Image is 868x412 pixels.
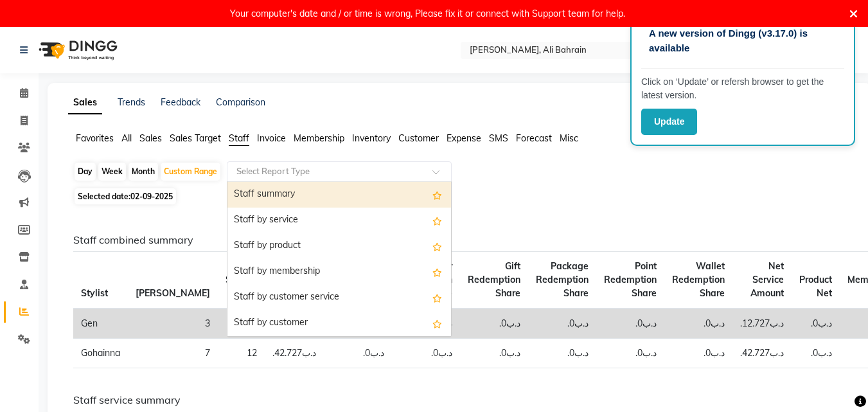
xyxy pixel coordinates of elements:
span: Misc [560,132,578,144]
h6: Staff service summary [73,394,840,406]
td: .د.ب42.727 [732,339,792,368]
span: Expense [447,132,481,144]
td: .د.ب0 [460,339,528,368]
span: Net Service Amount [750,260,784,299]
span: Wallet Redemption Share [672,260,725,299]
a: Sales [68,91,102,114]
div: Month [128,163,158,181]
span: SMS [489,132,508,144]
p: Click on ‘Update’ or refersh browser to get the latest version. [641,75,844,102]
td: .د.ب0 [792,309,840,339]
span: All [121,132,132,144]
span: Product Net [799,274,832,299]
div: Custom Range [161,163,220,181]
div: Your computer's date and / or time is wrong, Please fix it or connect with Support team for help. [230,5,625,22]
td: 3 [218,309,265,339]
td: .د.ب0 [596,309,664,339]
button: Update [641,109,697,135]
td: .د.ب0 [664,339,732,368]
td: .د.ب0 [460,309,528,339]
span: Sales Target [170,132,221,144]
h6: Staff combined summary [73,234,840,246]
span: Favorites [76,132,114,144]
span: Gift Redemption Share [468,260,520,299]
span: Add this report to Favorites List [432,264,442,280]
span: Package Redemption Share [536,260,589,299]
div: Staff by membership [227,259,451,285]
img: logo [33,32,121,68]
td: .د.ب0 [528,339,596,368]
td: .د.ب0 [392,339,460,368]
td: .د.ب0 [596,339,664,368]
span: [PERSON_NAME] [136,287,210,299]
a: Feedback [161,96,200,108]
a: Trends [118,96,145,108]
span: Forecast [516,132,552,144]
td: .د.ب42.727 [265,339,324,368]
span: Inventory [352,132,391,144]
td: .د.ب0 [528,309,596,339]
td: .د.ب12.727 [732,309,792,339]
td: 3 [128,309,218,339]
span: Add this report to Favorites List [432,290,442,305]
div: Week [98,163,126,181]
span: 02-09-2025 [130,192,173,201]
a: Comparison [216,96,265,108]
td: .د.ب0 [792,339,840,368]
span: Selected date: [75,188,176,204]
span: Membership [294,132,344,144]
span: Add this report to Favorites List [432,238,442,254]
span: Add this report to Favorites List [432,213,442,228]
td: .د.ب0 [324,339,392,368]
td: Gohainna [73,339,128,368]
td: Gen [73,309,128,339]
span: Service Count [226,274,257,299]
span: Sales [139,132,162,144]
div: Staff by product [227,233,451,259]
td: 12 [218,339,265,368]
ng-dropdown-panel: Options list [227,181,452,337]
div: Staff by service [227,208,451,233]
div: Staff by customer service [227,285,451,310]
div: Staff by customer [227,310,451,336]
span: Add this report to Favorites List [432,316,442,331]
td: .د.ب0 [664,309,732,339]
span: Staff [229,132,249,144]
span: Stylist [81,287,108,299]
div: Staff summary [227,182,451,208]
span: Point Redemption Share [604,260,657,299]
span: Customer [398,132,439,144]
span: Add this report to Favorites List [432,187,442,202]
span: Invoice [257,132,286,144]
div: Day [75,163,96,181]
p: A new version of Dingg (v3.17.0) is available [649,26,837,55]
td: 7 [128,339,218,368]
